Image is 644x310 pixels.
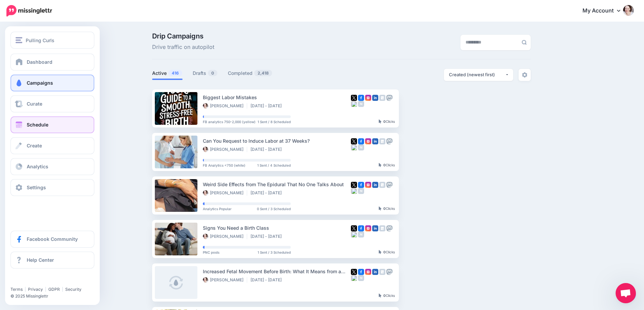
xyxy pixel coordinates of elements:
div: Weird Side Effects from The Epidural That No One Talks About [203,180,351,188]
a: Open chat [616,283,636,303]
img: pointer-grey-darker.png [379,250,382,254]
img: mastodon-grey-square.png [386,95,392,101]
div: Clicks [379,294,395,298]
b: 0 [383,250,386,254]
a: Dashboard [10,54,94,71]
span: 0 [208,70,217,76]
li: [PERSON_NAME] [203,103,247,109]
img: linkedin-square.png [372,138,378,144]
a: Schedule [10,116,94,133]
div: Signs You Need a Birth Class [203,224,351,232]
a: Active416 [152,69,183,77]
span: 1 Sent / 3 Scheduled [258,251,291,254]
span: Facebook Community [27,236,78,242]
img: pointer-grey-darker.png [379,206,382,210]
img: linkedin-square.png [372,225,378,231]
img: instagram-square.png [365,269,371,275]
img: google_business-grey-square.png [379,225,385,231]
img: google_business-grey-square.png [379,269,385,275]
a: Campaigns [10,75,94,91]
img: instagram-square.png [365,95,371,101]
li: [DATE] - [DATE] [251,190,285,196]
div: Increased Fetal Movement Before Birth: What It Means from a Nurse - YouTube [203,267,351,275]
span: PNC posts [203,251,219,254]
a: Completed2,418 [228,69,272,77]
span: Settings [27,185,46,190]
img: pointer-grey-darker.png [379,119,382,123]
li: © 2025 Missinglettr [10,293,98,300]
iframe: Twitter Follow Button [10,277,62,284]
img: linkedin-square.png [372,95,378,101]
img: mastodon-grey-square.png [386,182,392,188]
span: | [25,287,26,292]
li: [DATE] - [DATE] [251,277,285,283]
img: facebook-square.png [358,269,364,275]
img: twitter-square.png [351,95,357,101]
a: Drafts0 [193,69,218,77]
li: [PERSON_NAME] [203,147,247,152]
span: 1 Sent / 4 Scheduled [257,164,291,167]
img: mastodon-grey-square.png [386,269,392,275]
span: 2,418 [254,70,272,76]
span: Dashboard [27,59,52,65]
img: google_business-grey-square.png [379,95,385,101]
img: twitter-square.png [351,269,357,275]
img: facebook-square.png [358,138,364,144]
span: Create [27,143,42,148]
img: medium-grey-square.png [358,275,364,281]
li: [PERSON_NAME] [203,234,247,239]
a: Curate [10,95,94,112]
img: instagram-square.png [365,138,371,144]
img: linkedin-square.png [372,182,378,188]
li: [DATE] - [DATE] [251,103,285,109]
span: Help Center [27,257,54,263]
a: GDPR [48,287,60,292]
img: instagram-square.png [365,182,371,188]
img: twitter-square.png [351,225,357,231]
img: facebook-square.png [358,182,364,188]
span: 416 [168,70,182,76]
img: medium-grey-square.png [358,231,364,237]
span: Pulling Curls [26,36,54,44]
li: [DATE] - [DATE] [251,234,285,239]
img: bluesky-grey-square.png [351,144,357,150]
span: FB Analytics <750 (white) [203,164,245,167]
img: bluesky-grey-square.png [351,188,357,194]
a: Help Center [10,252,94,269]
span: Campaigns [27,80,53,86]
li: [DATE] - [DATE] [251,147,285,152]
a: Create [10,137,94,154]
span: Analytics [27,164,48,169]
img: medium-grey-square.png [358,101,364,107]
img: medium-grey-square.png [358,188,364,194]
img: mastodon-grey-square.png [386,138,392,144]
b: 0 [383,119,386,123]
span: Drive traffic on autopilot [152,43,214,52]
span: 0 Sent / 3 Scheduled [257,207,291,210]
img: settings-grey.png [522,72,527,78]
li: [PERSON_NAME] [203,277,247,283]
span: Schedule [27,122,48,128]
img: facebook-square.png [358,225,364,231]
img: menu.png [16,37,22,43]
img: Missinglettr [6,5,52,17]
div: Clicks [379,120,395,124]
div: Can You Request to Induce Labor at 37 Weeks? [203,137,351,145]
li: [PERSON_NAME] [203,190,247,196]
img: mastodon-grey-square.png [386,225,392,231]
img: pointer-grey-darker.png [379,293,382,298]
div: Created (newest first) [449,72,505,78]
img: google_business-grey-square.png [379,138,385,144]
span: Curate [27,101,42,107]
img: bluesky-grey-square.png [351,275,357,281]
a: Settings [10,179,94,196]
span: Drip Campaigns [152,33,214,39]
img: pointer-grey-darker.png [379,163,382,167]
b: 0 [383,293,386,298]
span: 1 Sent / 8 Scheduled [258,120,291,123]
a: Privacy [28,287,43,292]
img: twitter-square.png [351,182,357,188]
div: Clicks [379,163,395,167]
img: bluesky-grey-square.png [351,231,357,237]
img: instagram-square.png [365,225,371,231]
